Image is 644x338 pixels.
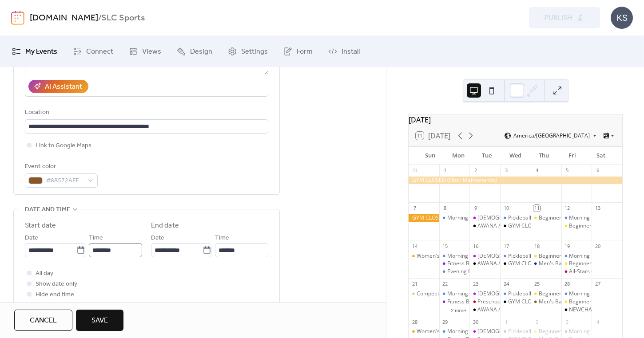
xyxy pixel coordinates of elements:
[564,167,571,174] div: 5
[569,214,614,222] div: Morning Pickleball
[25,107,266,118] div: Location
[417,328,501,335] div: Women's Adult Basketball Drop-in
[25,204,70,215] span: Date and time
[477,328,561,335] div: [DEMOGRAPHIC_DATA] Pickleball
[36,290,74,300] span: Hide end time
[241,47,268,57] span: Settings
[439,290,470,298] div: Morning Pickleball Drop-in
[477,290,561,298] div: [DEMOGRAPHIC_DATA] Pickleball
[477,298,529,306] div: Preschool Open Gym
[14,310,72,331] button: Cancel
[151,233,164,244] span: Date
[531,214,561,222] div: Beginner/Intermediate Pickleball Drop-in
[503,243,509,249] div: 17
[45,82,82,92] div: AI Assistant
[469,260,500,267] div: AWANA // GYM CLOSED 6:00PM-7:30PM
[439,328,470,335] div: Morning Pickleball Drop-in
[477,214,561,222] div: [DEMOGRAPHIC_DATA] Pickleball
[442,281,449,287] div: 22
[469,214,500,222] div: Ladies Pickleball
[25,47,57,57] span: My Events
[561,222,592,230] div: Beginner/Intermediate Pickleball Drop-in
[531,290,561,298] div: Beginner/Intermediate Pickleball Drop-in
[411,281,418,287] div: 21
[11,11,24,25] img: logo
[416,147,444,165] div: Sun
[477,306,577,314] div: AWANA // GYM CLOSED 6:00PM-7:30PM
[530,147,558,165] div: Thu
[561,306,592,314] div: NEWCHAA Volleyball Game
[569,328,614,335] div: Morning Pickleball
[564,318,571,325] div: 3
[561,214,592,222] div: Morning Pickleball
[221,39,274,63] a: Settings
[513,133,590,138] span: America/[GEOGRAPHIC_DATA]
[36,268,53,279] span: All day
[142,47,161,57] span: Views
[66,39,120,63] a: Connect
[30,315,57,326] span: Cancel
[472,318,479,325] div: 30
[190,47,212,57] span: Design
[442,205,449,212] div: 8
[477,222,577,230] div: AWANA // GYM CLOSED 6:00PM-7:30PM
[417,290,491,298] div: Competitive Volleyball Drop-in
[30,10,98,27] a: [DOMAIN_NAME]
[561,328,592,335] div: Morning Pickleball
[503,318,509,325] div: 1
[277,39,319,63] a: Form
[89,233,103,244] span: Time
[531,328,561,335] div: Beginner/Intermediate Pickleball Drop-in
[36,141,91,151] span: Link to Google Maps
[91,315,108,326] span: Save
[472,205,479,212] div: 9
[442,167,449,174] div: 1
[531,252,561,260] div: Beginner/Intermediate Pickleball Drop-in
[533,167,540,174] div: 4
[477,260,577,267] div: AWANA // GYM CLOSED 6:00PM-7:30PM
[409,328,439,335] div: Women's Adult Basketball Drop-in
[439,260,470,267] div: Fitness Bootcamp class
[569,306,637,314] div: NEWCHAA Volleyball Game
[297,47,313,57] span: Form
[569,252,614,260] div: Morning Pickleball
[469,252,500,260] div: Ladies Pickleball
[469,222,500,230] div: AWANA // GYM CLOSED 6:00PM-7:30PM
[531,298,561,306] div: Men's Basketball League
[561,252,592,260] div: Morning Pickleball
[472,167,479,174] div: 2
[500,260,531,267] div: GYM CLOSED // STUDENT MINISTRIES NIGHT
[411,318,418,325] div: 28
[561,298,592,306] div: Beginner/Intermediate Pickleball Drop-in
[215,233,229,244] span: Time
[411,167,418,174] div: 31
[447,298,505,306] div: Fitness Bootcamp class
[539,252,640,260] div: Beginner/Intermediate Pickleball Drop-in
[98,10,101,27] b: /
[472,243,479,249] div: 16
[508,290,557,298] div: Pickleball (Morning)
[444,147,473,165] div: Mon
[533,243,540,249] div: 18
[500,222,531,230] div: GYM CLOSED // STUDENT MINISTRIES NIGHT
[409,177,622,184] div: GYM CLOSED (Floor Maintenance)
[417,252,501,260] div: Women's Adult Basketball Drop-in
[411,205,418,212] div: 7
[561,260,592,267] div: Beginner/Intermediate Pickleball Drop-in
[501,147,529,165] div: Wed
[101,10,145,27] b: SLC Sports
[500,214,531,222] div: Pickleball (Morning)
[508,252,557,260] div: Pickleball (Morning)
[447,328,513,335] div: Morning Pickleball Drop-in
[539,298,600,306] div: Men's Basketball League
[86,47,113,57] span: Connect
[508,222,620,230] div: GYM CLOSED // STUDENT MINISTRIES NIGHT
[508,214,557,222] div: Pickleball (Morning)
[472,281,479,287] div: 23
[76,310,123,331] button: Save
[447,306,469,314] button: 2 more
[439,298,470,306] div: Fitness Bootcamp class
[533,281,540,287] div: 25
[36,279,77,290] span: Show date only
